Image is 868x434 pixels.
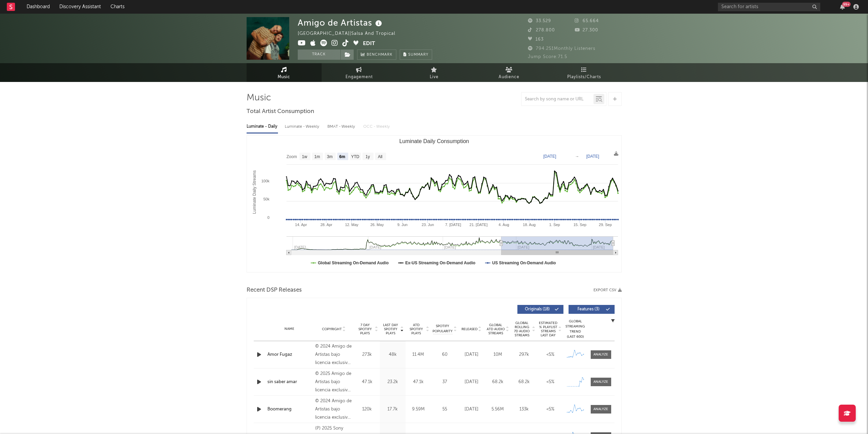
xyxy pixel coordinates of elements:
text: Ex-US Streaming On-Demand Audio [405,261,475,265]
div: © 2024 Amigo de Artistas bajo licencia exclusiva a Lotus Records y distribuido en forma exclusiva... [315,342,352,367]
text: 1. Sep [549,223,560,227]
text: All [378,154,382,159]
text: Zoom [286,154,297,159]
div: 60 [433,351,457,358]
div: 17.7k [382,406,404,413]
span: Total Artist Consumption [247,108,314,116]
text: [DATE] [543,154,556,159]
div: sin saber amar [267,379,312,386]
span: Playlists/Charts [567,73,601,81]
span: Copyright [322,327,342,331]
a: Benchmark [357,50,396,60]
div: Luminate - Weekly [285,121,321,132]
text: 18. Aug [523,223,535,227]
span: 7 Day Spotify Plays [356,323,374,335]
text: Luminate Daily Streams [252,170,257,214]
div: 99 + [842,2,851,7]
div: Luminate - Daily [247,121,278,132]
span: Estimated % Playlist Streams Last Day [539,321,558,337]
text: 15. Sep [573,223,586,227]
button: Edit [363,40,375,48]
button: Originals(18) [517,305,563,314]
text: → [575,154,579,159]
div: 47.1k [407,379,429,386]
text: [DATE] [586,154,599,159]
a: Playlists/Charts [547,63,622,82]
span: Spotify Popularity [432,324,453,334]
span: Summary [408,53,428,57]
div: Amigo de Artistas [298,17,384,28]
div: [GEOGRAPHIC_DATA] | Salsa and Tropical [298,30,403,38]
a: Live [397,63,472,82]
text: Global Streaming On-Demand Audio [318,261,389,265]
text: 1w [302,154,307,159]
text: 21. [DATE] [469,223,487,227]
a: Boomerang [267,406,312,413]
text: 12. May [345,223,358,227]
span: 794.251 Monthly Listeners [528,46,595,51]
text: 6m [339,154,345,159]
svg: Luminate Daily Consumption [247,136,621,272]
div: Amor Fugaz [267,351,312,358]
div: 297k [513,351,535,358]
div: 68.2k [513,379,535,386]
div: 37 [433,379,457,386]
div: 10M [486,351,509,358]
input: Search by song name or URL [521,97,593,102]
a: Engagement [322,63,397,82]
span: Live [430,73,439,81]
text: 1y [365,154,370,159]
text: 9. Jun [397,223,407,227]
div: <5% [539,379,562,386]
text: US Streaming On-Demand Audio [492,261,556,265]
span: Originals ( 18 ) [522,307,553,311]
div: Name [267,326,312,332]
div: BMAT - Weekly [327,121,356,132]
div: <5% [539,406,562,413]
text: 100k [261,179,269,183]
span: 163 [528,37,544,42]
span: Jump Score: 71.5 [528,55,567,59]
span: Benchmark [367,51,393,59]
div: 9.59M [407,406,429,413]
span: Features ( 3 ) [573,307,604,311]
div: 23.2k [382,379,404,386]
div: © 2025 Amigo de Artistas bajo licencia exclusiva a Lotus Records y distribuido en forma exclusiva... [315,370,352,394]
a: Music [247,63,322,82]
span: Global ATD Audio Streams [486,323,505,335]
button: Features(3) [569,305,615,314]
span: 33.529 [528,19,551,23]
text: 23. Jun [422,223,434,227]
div: 47.1k [356,379,378,386]
div: 11.4M [407,351,429,358]
div: [DATE] [460,406,483,413]
div: 48k [382,351,404,358]
span: Released [461,327,477,331]
button: Export CSV [593,288,622,292]
a: Audience [472,63,547,82]
text: 26. May [370,223,384,227]
span: 65.664 [575,19,599,23]
div: [DATE] [460,379,483,386]
input: Search for artists [718,3,820,11]
text: 28. Apr [320,223,332,227]
span: 278.800 [528,28,555,32]
div: 133k [513,406,535,413]
text: YTD [351,154,359,159]
span: 27.300 [575,28,598,32]
div: 273k [356,351,378,358]
span: Last Day Spotify Plays [382,323,400,335]
div: 68.2k [486,379,509,386]
div: <5% [539,351,562,358]
span: ATD Spotify Plays [407,323,425,335]
text: 0 [267,215,269,220]
text: Luminate Daily Consumption [399,138,469,144]
text: 1m [314,154,320,159]
text: 3m [327,154,333,159]
text: 50k [263,197,269,201]
div: 55 [433,406,457,413]
text: 14. Apr [295,223,307,227]
text: 7. [DATE] [445,223,461,227]
div: 120k [356,406,378,413]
